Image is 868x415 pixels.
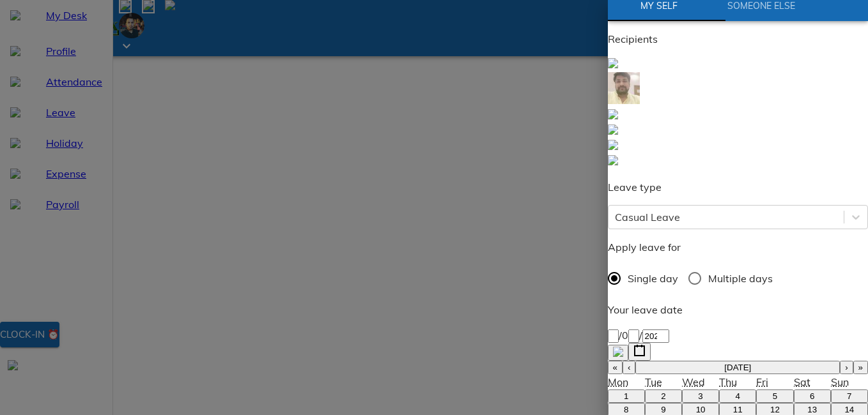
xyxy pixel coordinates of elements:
abbr: September 14, 2025 [844,405,854,414]
img: defaultEmp.0e2b4d71.svg [608,155,618,165]
abbr: Thursday [719,375,737,388]
abbr: September 10, 2025 [696,405,706,414]
img: defaultEmp.0e2b4d71.svg [608,109,618,119]
button: September 1, 2025 [608,389,645,403]
span: Apply leave for [608,241,681,253]
abbr: September 3, 2025 [698,391,702,401]
div: Casual Leave [615,209,680,225]
abbr: September 2, 2025 [661,391,665,401]
input: -- [628,329,639,343]
button: [DATE] [635,361,840,374]
button: September 2, 2025 [645,389,682,403]
img: clearIcon.00697547.svg [613,347,623,357]
abbr: September 4, 2025 [736,391,740,401]
button: « [608,361,623,374]
abbr: Friday [756,375,768,388]
a: Subhdra Yadav [608,57,868,72]
a: Prashant Kumar Chaudhary [608,72,868,108]
abbr: September 1, 2025 [624,391,628,401]
p: Leave type [608,179,868,195]
button: September 4, 2025 [719,389,756,403]
a: Soumendra Mahapatra [608,154,868,169]
abbr: Tuesday [645,375,662,388]
a: sumHR admin [608,123,868,139]
input: -- [608,329,619,343]
button: September 7, 2025 [831,389,868,403]
input: ---- [642,329,669,343]
a: ASHISH JHA [608,108,868,123]
abbr: Saturday [794,375,810,388]
div: daytype [608,265,868,292]
button: September 3, 2025 [682,389,719,403]
img: defaultEmp.0e2b4d71.svg [608,140,618,150]
button: › [840,361,853,374]
span: Single day [628,271,678,286]
span: / [619,329,622,342]
abbr: Wednesday [682,375,705,388]
abbr: Sunday [831,375,849,388]
img: defaultEmp.0e2b4d71.svg [608,58,618,68]
abbr: Monday [608,375,628,388]
abbr: September 12, 2025 [770,405,780,414]
span: Recipients [608,33,658,45]
button: September 6, 2025 [794,389,831,403]
abbr: September 6, 2025 [810,391,814,401]
img: defaultEmp.0e2b4d71.svg [608,124,618,135]
img: 90d1f175-eb9f-4fb6-97a3-73937a860b2a.jpg [608,72,640,104]
span: / [639,329,642,342]
abbr: September 5, 2025 [773,391,777,401]
abbr: September 9, 2025 [661,405,665,414]
button: ‹ [623,361,635,374]
button: » [853,361,868,374]
span: Your leave date [608,303,683,316]
span: 0 [622,329,628,342]
button: September 5, 2025 [756,389,793,403]
abbr: September 8, 2025 [624,405,628,414]
abbr: September 13, 2025 [807,405,817,414]
abbr: September 7, 2025 [847,391,851,401]
a: Loraine Rosa [608,139,868,154]
abbr: September 11, 2025 [733,405,743,414]
span: Multiple days [708,271,773,286]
